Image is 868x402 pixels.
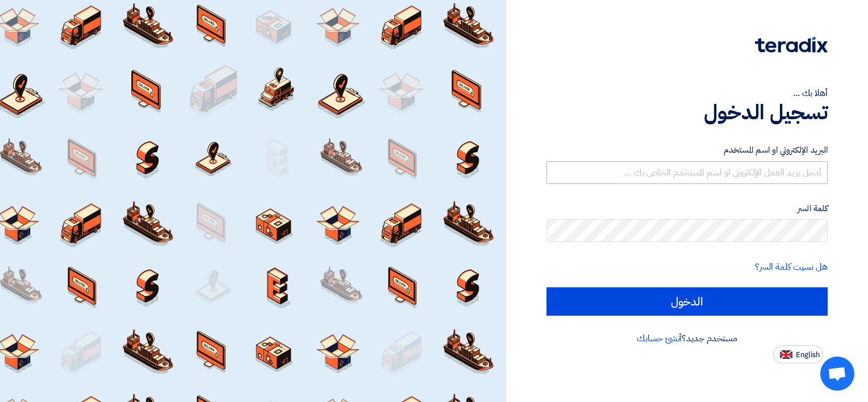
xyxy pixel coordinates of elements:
a: Open chat [820,357,854,391]
input: الدخول [546,287,828,316]
img: Teradix logo [755,37,828,53]
button: English [773,345,823,363]
div: مستخدم جديد؟ [546,332,828,345]
h1: تسجيل الدخول [546,100,828,125]
div: أهلا بك ... [546,86,828,100]
span: English [796,351,820,359]
a: هل نسيت كلمة السر؟ [755,260,828,274]
label: البريد الإلكتروني او اسم المستخدم [546,144,828,157]
img: en-US.png [780,350,792,359]
a: أنشئ حسابك [637,332,682,345]
label: كلمة السر [546,202,828,215]
input: أدخل بريد العمل الإلكتروني او اسم المستخدم الخاص بك ... [546,161,828,184]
